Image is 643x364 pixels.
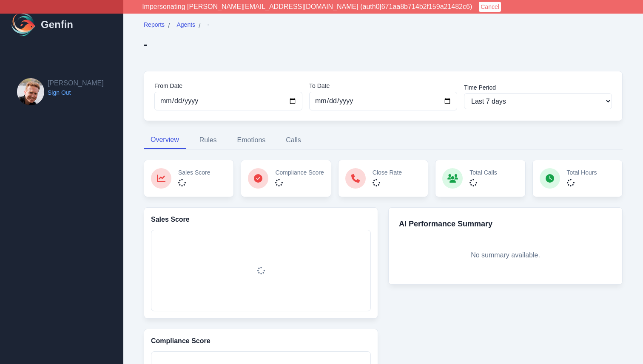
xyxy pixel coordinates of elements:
[279,131,308,149] button: Calls
[144,131,186,149] button: Overview
[464,83,612,92] label: Time Period
[144,38,209,51] h2: -
[144,20,165,29] span: Reports
[479,2,501,12] button: Cancel
[373,168,402,177] p: Close Rate
[144,20,165,31] a: Reports
[399,218,612,230] h3: AI Performance Summary
[208,20,210,29] span: -
[151,214,371,225] h3: Sales Score
[178,168,210,177] p: Sales Score
[199,21,200,31] span: /
[154,82,302,90] label: From Date
[230,131,273,149] button: Emotions
[309,82,457,90] label: To Date
[41,18,73,31] h1: Genfin
[176,20,195,31] a: Agents
[168,21,170,31] span: /
[48,78,104,88] h2: [PERSON_NAME]
[17,78,44,105] img: Brian Dunagan
[469,168,497,177] p: Total Calls
[151,336,371,346] h3: Compliance Score
[176,20,195,29] span: Agents
[399,237,612,274] div: No summary available.
[10,11,37,38] img: Logo
[193,131,224,149] button: Rules
[275,168,324,177] p: Compliance Score
[567,168,597,177] p: Total Hours
[48,88,104,97] a: Sign Out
